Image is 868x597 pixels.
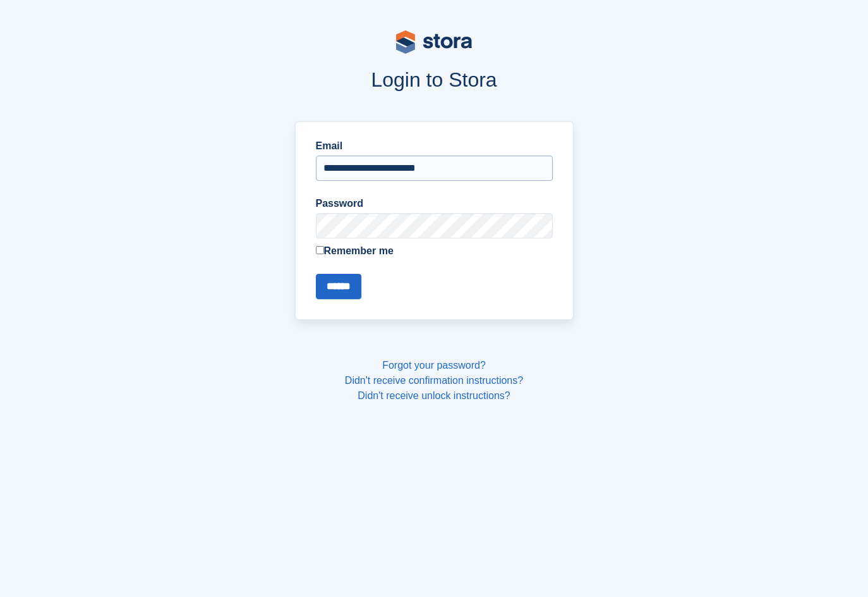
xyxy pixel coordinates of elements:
[345,375,523,386] a: Didn't receive confirmation instructions?
[382,360,486,371] a: Forgot your password?
[316,196,553,211] label: Password
[316,246,324,254] input: Remember me
[358,390,510,401] a: Didn't receive unlock instructions?
[89,68,779,91] h1: Login to Stora
[316,243,553,259] label: Remember me
[396,30,472,54] img: stora-logo-53a41332b3708ae10de48c4981b4e9114cc0af31d8433b30ea865607fb682f29.svg
[316,138,553,154] label: Email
